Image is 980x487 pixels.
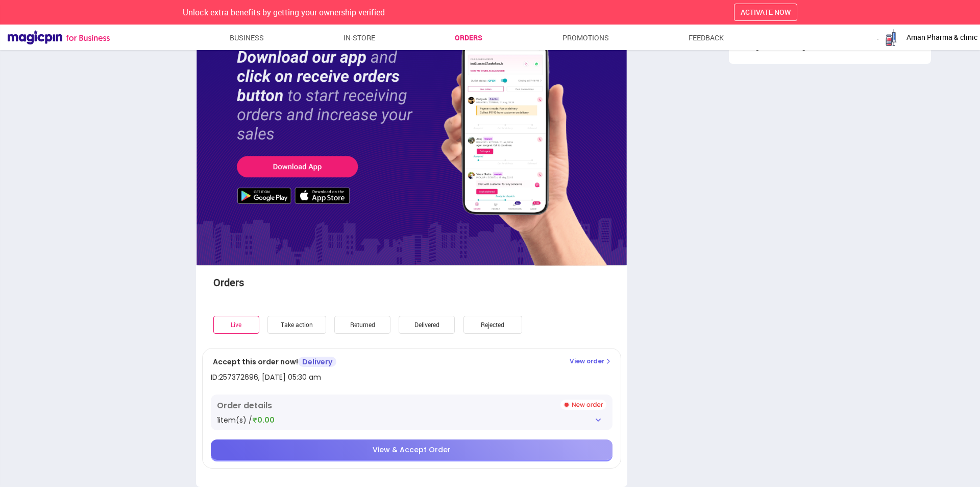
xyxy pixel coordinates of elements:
span: Aman Pharma & clinic [906,32,977,42]
span: ACTIVATE NOW [741,7,791,17]
div: ID: 257372696 , [DATE] 05:30 am [211,372,321,382]
span: Delivery [298,357,336,367]
div: Live [213,316,259,334]
a: Feedback [689,29,724,47]
div: Returned [334,316,390,334]
span: 1 item(s) / [217,415,252,425]
span: ₹0.00 [252,415,275,425]
div: Take action [267,316,326,334]
p: View order [570,357,612,366]
span: Unlock extra benefits by getting your ownership verified [183,7,385,18]
a: Promotions [562,29,609,47]
button: ACTIVATE NOW [734,4,797,21]
span: View & Accept Order [373,445,451,455]
p: Order details [217,400,272,412]
div: Rejected [463,316,522,334]
a: Business [230,29,264,47]
img: Magicpin [8,30,110,44]
div: Orders [213,275,392,290]
a: Orders [455,29,482,47]
div: Delivered [399,316,455,334]
span: Accept this order now! [213,357,298,367]
img: OIuCMVwwuKl4D3yIiIiIiIiIiIvLtA0e7Wy6Q6QpzAAAAAElFTkSuQmCC [594,416,602,424]
img: logo [881,27,901,48]
a: In-store [344,29,375,47]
